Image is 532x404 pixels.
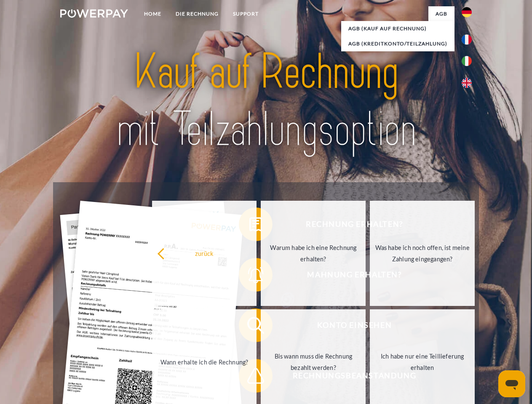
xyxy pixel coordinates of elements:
[462,78,472,88] img: en
[157,356,252,367] div: Wann erhalte ich die Rechnung?
[375,351,470,373] div: Ich habe nur eine Teillieferung erhalten
[462,35,472,45] img: fr
[157,247,252,259] div: zurück
[60,9,128,18] img: logo-powerpay-white.svg
[462,56,472,66] img: it
[498,370,525,397] iframe: Schaltfläche zum Öffnen des Messaging-Fensters
[370,201,475,306] a: Was habe ich noch offen, ist meine Zahlung eingegangen?
[341,36,454,51] a: AGB (Kreditkonto/Teilzahlung)
[80,40,452,161] img: title-powerpay_de.svg
[341,21,454,36] a: AGB (Kauf auf Rechnung)
[375,242,470,265] div: Was habe ich noch offen, ist meine Zahlung eingegangen?
[266,351,361,373] div: Bis wann muss die Rechnung bezahlt werden?
[428,6,454,21] a: agb
[266,242,361,265] div: Warum habe ich eine Rechnung erhalten?
[137,6,168,21] a: Home
[226,6,266,21] a: SUPPORT
[168,6,226,21] a: DIE RECHNUNG
[462,7,472,17] img: de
